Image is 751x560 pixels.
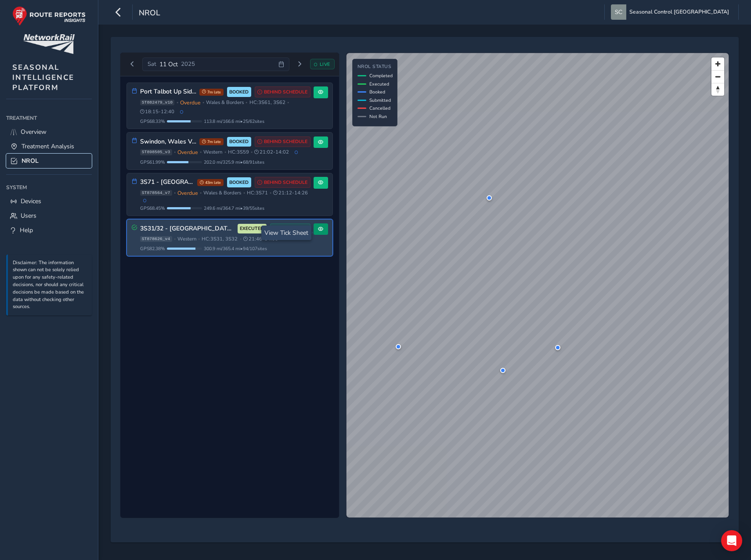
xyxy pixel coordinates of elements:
span: BOOKED [229,138,249,145]
span: BOOKED [229,179,249,186]
a: Help [6,223,92,237]
div: Open Intercom Messenger [721,530,742,551]
span: • [240,237,242,241]
span: 21:46 - 14:00 [243,236,278,242]
span: • [200,150,202,154]
span: • [174,190,176,195]
span: Not Run [369,113,387,120]
span: 7m late [199,89,224,96]
span: Sat [148,60,156,68]
h4: NROL Status [357,64,393,70]
span: Western [177,236,196,242]
span: • [243,190,245,195]
span: Wales & Borders [203,190,241,196]
span: • [174,237,176,241]
span: Devices [21,197,41,205]
span: Submitted [369,97,391,104]
span: • [177,100,178,105]
a: Devices [6,194,92,208]
span: Overdue [180,99,201,106]
span: BOOKED [229,89,249,96]
span: BEHIND SCHEDULE [264,138,307,145]
span: 113.8 mi / 166.6 mi • 25 / 62 sites [204,118,264,125]
h3: 3S31/32 - [GEOGRAPHIC_DATA], [GEOGRAPHIC_DATA] [GEOGRAPHIC_DATA] & [GEOGRAPHIC_DATA] [140,225,235,233]
span: 7m late [199,138,224,145]
span: 21:12 - 14:26 [273,190,308,196]
span: Users [21,212,36,220]
span: • [287,100,289,105]
span: Completed [369,72,393,79]
canvas: Map [347,53,729,517]
span: HC: 3S59 [228,149,249,155]
span: BEHIND SCHEDULE [264,89,307,96]
span: GPS 68.45 % [140,205,165,212]
span: • [270,190,271,195]
span: ST898505_v3 [140,149,172,155]
button: Seasonal Control [GEOGRAPHIC_DATA] [611,4,732,20]
span: • [174,150,176,154]
span: GPS 68.33 % [140,118,165,125]
span: Overdue [177,149,198,156]
span: NROL [139,7,160,20]
span: BEHIND SCHEDULE [264,179,307,186]
span: Treatment Analysis [22,142,74,151]
h3: 3S71 - [GEOGRAPHIC_DATA] [140,179,194,186]
span: GPS 82.38 % [140,245,165,252]
span: Booked [369,89,385,95]
h3: Swindon, Wales Valleys [140,138,196,146]
span: COMPLETED [279,225,307,232]
span: ST882479_v10 [140,100,175,106]
span: • [246,100,247,105]
span: Western [203,149,222,155]
span: HC: 3S71 [247,190,268,196]
div: Treatment [6,111,92,125]
span: Executed [369,81,389,87]
span: Help [20,226,33,234]
a: Overview [6,125,92,139]
span: Overdue [177,190,198,197]
span: SEASONAL INTELLIGENCE PLATFORM [12,62,74,93]
span: 18:15 - 12:40 [140,108,175,115]
span: EXECUTED [240,225,264,232]
span: 21:02 - 14:02 [254,149,289,155]
a: NROL [6,154,92,168]
a: Users [6,208,92,223]
span: ST878626_v4 [140,236,172,242]
span: 249.6 mi / 364.7 mi • 39 / 55 sites [204,205,264,212]
span: • [251,150,253,154]
a: Treatment Analysis [6,139,92,154]
span: NROL [22,157,39,165]
h3: Port Talbot Up Sidings FO [140,88,196,96]
span: 300.9 mi / 365.4 mi • 94 / 107 sites [204,245,267,252]
span: Cancelled [369,105,390,111]
span: Overview [21,128,47,136]
button: Reset bearing to north [711,83,724,96]
div: System [6,181,92,194]
button: Previous day [125,59,140,70]
img: customer logo [23,34,75,54]
span: Wales & Borders [206,99,244,106]
span: 2025 [181,60,195,68]
button: Zoom in [711,57,724,70]
span: • [198,237,200,241]
span: 11 Oct [159,60,178,68]
p: Disclaimer: The information shown can not be solely relied upon for any safety-related decisions,... [13,259,87,311]
span: Seasonal Control [GEOGRAPHIC_DATA] [629,4,729,20]
span: HC: 3S31, 3S32 [202,236,238,242]
span: • [200,190,202,195]
button: Next day [292,59,307,70]
span: GPS 61.99 % [140,159,165,165]
span: • [224,150,226,154]
span: 202.0 mi / 325.9 mi • 68 / 91 sites [204,159,264,165]
span: 43m late [197,179,224,186]
span: HC: 3S61, 3S62 [249,99,285,106]
span: ST878564_v7 [140,190,172,196]
button: Zoom out [711,70,724,83]
span: • [202,100,204,105]
img: rr logo [12,6,86,26]
span: LIVE [320,61,330,68]
img: diamond-layout [611,4,626,20]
